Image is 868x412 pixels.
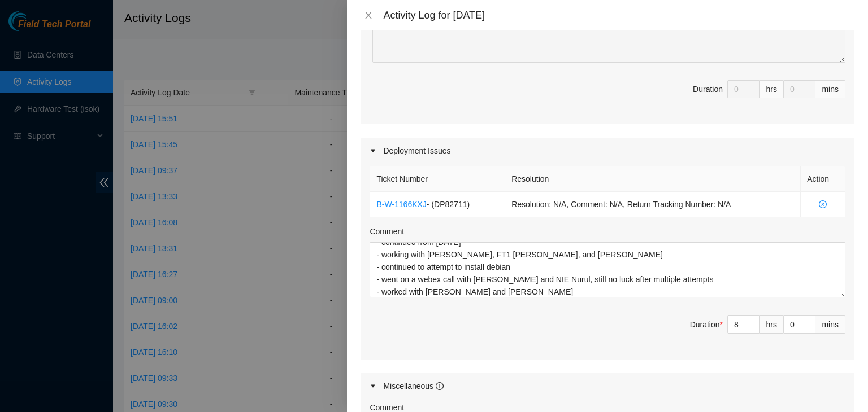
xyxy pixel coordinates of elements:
th: Action [801,166,845,192]
label: Comment [370,225,404,238]
span: close-circle [807,200,839,208]
span: caret-right [370,383,376,389]
th: Ticket Number [370,166,505,192]
textarea: Comment [372,7,845,63]
span: info-circle [436,382,444,390]
div: Duration [690,318,723,331]
td: Resolution: N/A, Comment: N/A, Return Tracking Number: N/A [505,192,801,217]
div: mins [815,315,845,334]
div: Miscellaneous [383,380,444,392]
div: hrs [760,80,784,98]
span: caret-right [370,147,376,154]
div: hrs [760,315,784,334]
a: B-W-1166KXJ [376,200,426,209]
span: - ( DP82711 ) [427,200,470,209]
span: close [364,11,373,20]
button: Close [361,10,376,21]
div: Deployment Issues [361,138,854,164]
th: Resolution [505,166,801,192]
textarea: Comment [370,242,845,297]
div: Duration [693,83,723,95]
div: mins [815,80,845,98]
div: Miscellaneous info-circle [361,373,854,399]
div: Activity Log for [DATE] [383,9,854,21]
